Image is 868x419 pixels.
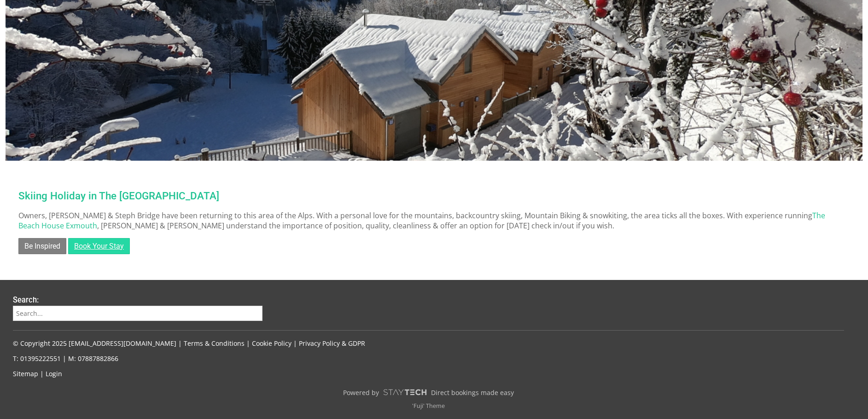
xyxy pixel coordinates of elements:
[184,339,245,348] a: Terms & Conditions
[252,339,291,348] a: Cookie Policy
[18,190,219,202] a: Skiing Holiday in The [GEOGRAPHIC_DATA]
[68,354,118,363] a: M: 07887882866
[18,238,66,254] a: Be Inspired
[13,306,262,321] input: Search...
[13,384,844,400] a: Powered byDirect bookings made easy
[13,369,38,378] a: Sitemap
[63,354,66,363] span: |
[13,402,844,410] p: 'Fuji' Theme
[18,210,839,231] p: Owners, [PERSON_NAME] & Steph Bridge have been returning to this area of the Alps. With a persona...
[383,387,427,398] img: scrumpy.png
[13,296,262,304] h3: Search:
[46,369,62,378] a: Login
[13,354,61,363] a: T: 01395222551
[246,339,250,348] span: |
[299,339,365,348] a: Privacy Policy & GDPR
[68,238,130,254] a: Book Your Stay
[40,369,44,378] span: |
[178,339,182,348] span: |
[18,210,825,231] a: The Beach House Exmouth
[13,339,176,348] a: © Copyright 2025 [EMAIL_ADDRESS][DOMAIN_NAME]
[293,339,297,348] span: |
